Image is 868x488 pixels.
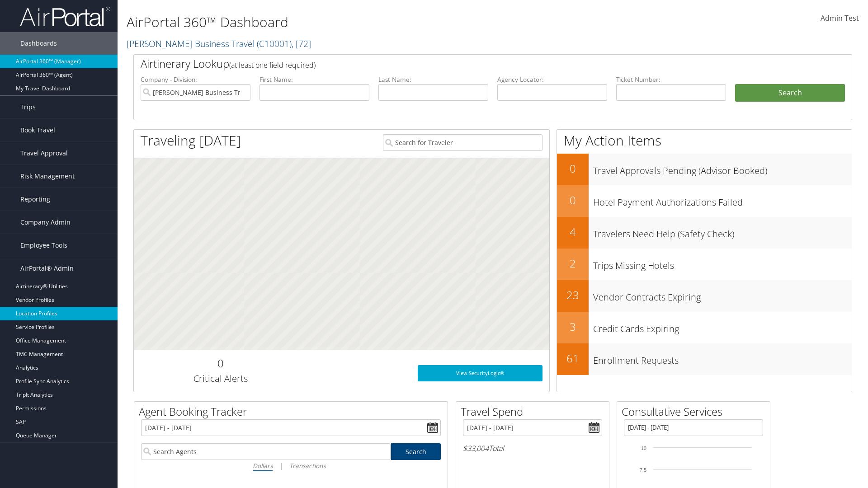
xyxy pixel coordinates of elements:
[641,446,646,451] tspan: 10
[20,142,68,164] span: Travel Approval
[127,13,615,32] h1: AirPortal 360™ Dashboard
[20,119,55,141] span: Book Travel
[461,404,609,419] h2: Travel Spend
[20,96,36,118] span: Trips
[20,6,110,27] img: airportal-logo.png
[141,460,441,471] div: |
[821,5,859,33] a: Admin Test
[593,286,852,304] h3: Vendor Contracts Expiring
[557,154,852,185] a: 0Travel Approvals Pending (Advisor Booked)
[20,257,74,280] span: AirPortal® Admin
[253,461,273,470] i: Dollars
[557,280,852,312] a: 23Vendor Contracts Expiring
[141,131,241,150] h1: Traveling [DATE]
[593,350,852,367] h3: Enrollment Requests
[141,443,391,460] input: Search Agents
[20,165,75,188] span: Risk Management
[141,56,785,71] h2: Airtinerary Lookup
[127,38,311,50] a: [PERSON_NAME] Business Travel
[557,161,589,176] h2: 0
[497,75,607,84] label: Agency Locator:
[20,211,71,234] span: Company Admin
[383,134,542,151] input: Search for Traveler
[616,75,726,84] label: Ticket Number:
[821,13,859,23] span: Admin Test
[557,185,852,217] a: 0Hotel Payment Authorizations Failed
[593,192,852,209] h3: Hotel Payment Authorizations Failed
[289,461,325,470] i: Transactions
[141,356,300,371] h2: 0
[20,188,50,211] span: Reporting
[20,32,57,55] span: Dashboards
[735,84,845,102] button: Search
[557,131,852,150] h1: My Action Items
[640,467,646,473] tspan: 7.5
[557,217,852,249] a: 4Travelers Need Help (Safety Check)
[557,249,852,280] a: 2Trips Missing Hotels
[557,256,589,271] h2: 2
[557,343,852,375] a: 61Enrollment Requests
[557,312,852,343] a: 3Credit Cards Expiring
[141,372,300,385] h3: Critical Alerts
[141,75,250,84] label: Company - Division:
[463,443,602,453] h6: Total
[378,75,488,84] label: Last Name:
[557,224,589,239] h2: 4
[229,60,316,70] span: (at least one field required)
[622,404,770,419] h2: Consultative Services
[463,443,489,453] span: $33,004
[557,351,589,366] h2: 61
[257,38,292,50] span: ( C10001 )
[139,404,448,419] h2: Agent Booking Tracker
[557,192,589,208] h2: 0
[418,365,542,381] a: View SecurityLogic®
[557,287,589,303] h2: 23
[259,75,369,84] label: First Name:
[292,38,311,50] span: , [ 72 ]
[593,223,852,240] h3: Travelers Need Help (Safety Check)
[593,255,852,272] h3: Trips Missing Hotels
[391,443,441,460] a: Search
[593,318,852,335] h3: Credit Cards Expiring
[20,234,67,257] span: Employee Tools
[557,319,589,334] h2: 3
[593,160,852,177] h3: Travel Approvals Pending (Advisor Booked)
